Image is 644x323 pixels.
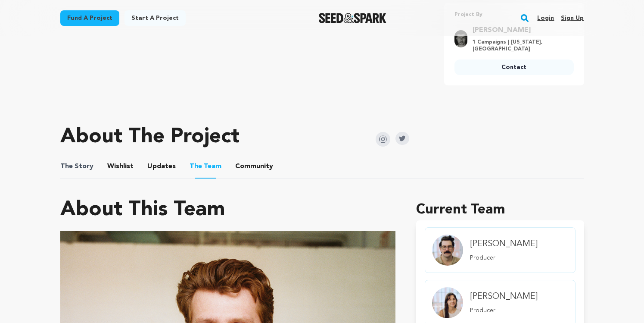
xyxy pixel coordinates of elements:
img: Seed&Spark Twitter Icon [395,132,409,145]
h4: [PERSON_NAME] [470,291,538,303]
p: Producer [470,254,538,262]
span: Community [235,161,273,172]
h4: [PERSON_NAME] [470,238,538,250]
span: Team [190,161,221,172]
span: The [190,161,202,172]
a: Fund a project [60,10,119,26]
a: Login [537,11,554,25]
img: a761816101850deb.jpg [454,30,467,47]
span: The [60,161,73,172]
img: Team Image [432,235,463,266]
span: Story [60,161,93,172]
span: Wishlist [107,161,134,172]
a: Start a project [124,10,186,26]
h1: About The Project [60,127,240,147]
h1: Current Team [416,200,584,220]
img: Seed&Spark Logo Dark Mode [319,13,386,23]
a: Contact [454,60,574,75]
p: 1 Campaigns | [US_STATE], [GEOGRAPHIC_DATA] [473,39,569,53]
span: Updates [147,161,176,172]
img: Seed&Spark Instagram Icon [376,132,390,147]
a: Seed&Spark Homepage [319,13,386,23]
a: Sign up [561,11,584,25]
p: Producer [470,306,538,315]
img: Team Image [432,287,463,318]
a: member.name Profile [425,227,575,273]
h1: About This Team [60,200,225,220]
